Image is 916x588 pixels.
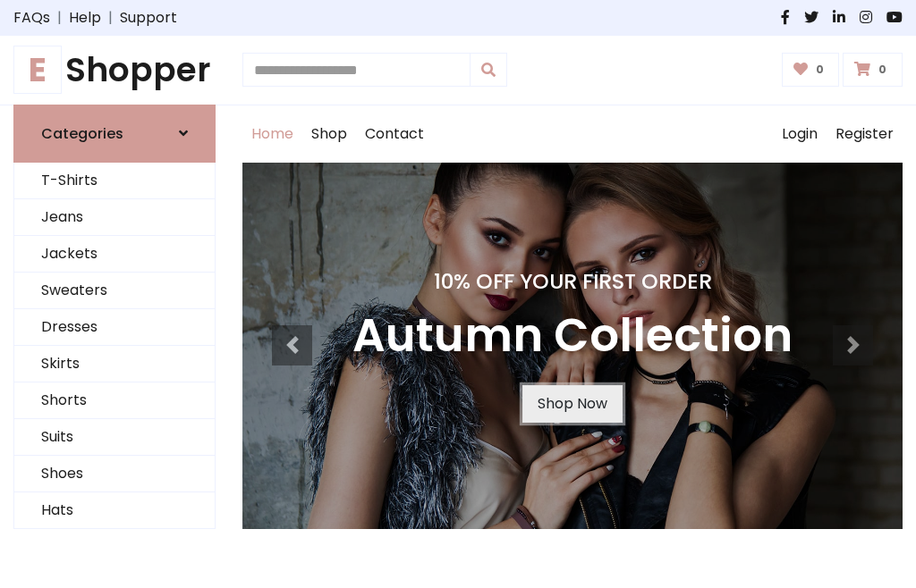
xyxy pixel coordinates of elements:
[120,7,177,29] a: Support
[13,50,216,90] h1: Shopper
[14,492,215,529] a: Hats
[50,7,69,29] span: |
[522,385,623,423] a: Shop Now
[14,346,215,382] a: Skirts
[14,309,215,346] a: Dresses
[827,105,903,163] a: Register
[14,419,215,456] a: Suits
[242,105,302,163] a: Home
[302,105,356,163] a: Shop
[14,236,215,273] a: Jackets
[13,7,50,29] a: FAQs
[13,46,62,94] span: E
[14,273,215,309] a: Sweaters
[69,7,101,29] a: Help
[352,269,793,294] h4: 10% Off Your First Order
[14,163,215,199] a: T-Shirts
[41,125,123,142] h6: Categories
[782,53,840,87] a: 0
[356,105,433,163] a: Contact
[874,62,891,78] span: 0
[14,456,215,492] a: Shoes
[14,199,215,236] a: Jeans
[352,308,793,364] h3: Autumn Collection
[773,105,827,163] a: Login
[13,105,216,163] a: Categories
[13,50,216,90] a: EShopper
[811,62,828,78] span: 0
[101,7,120,29] span: |
[843,53,903,87] a: 0
[14,382,215,419] a: Shorts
